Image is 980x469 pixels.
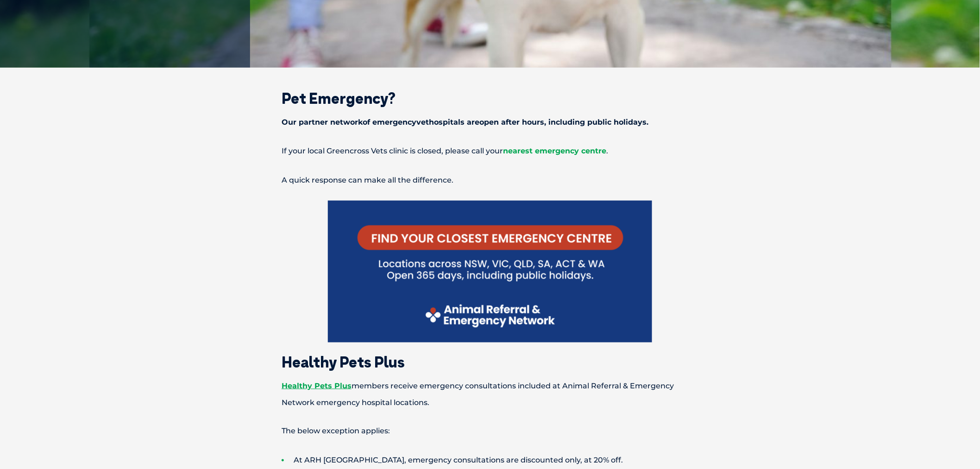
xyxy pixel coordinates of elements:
span: Our partner network [282,118,363,127]
h2: Healthy Pets Plus [249,355,731,369]
span: If your local Greencross Vets clinic is closed, please call your [282,146,503,155]
span: are [467,118,479,127]
li: At ARH [GEOGRAPHIC_DATA], emergency consultations are discounted only, at 20% off. [282,452,731,469]
span: vet [416,118,429,127]
span: hospitals [429,118,465,127]
a: Healthy Pets Plus [282,381,352,390]
span: A quick response can make all the difference. [282,176,453,184]
span: . [606,146,608,155]
a: nearest emergency centre [503,146,606,155]
span: open after hours, including public holidays. [479,118,648,127]
span: of emergency [363,118,416,127]
h2: Pet Emergency? [249,91,731,106]
p: members receive emergency consultations included at Animal Referral & Emergency Network emergency... [249,378,731,411]
img: Find your local emergency centre [328,201,652,342]
p: The below exception applies: [249,423,731,440]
